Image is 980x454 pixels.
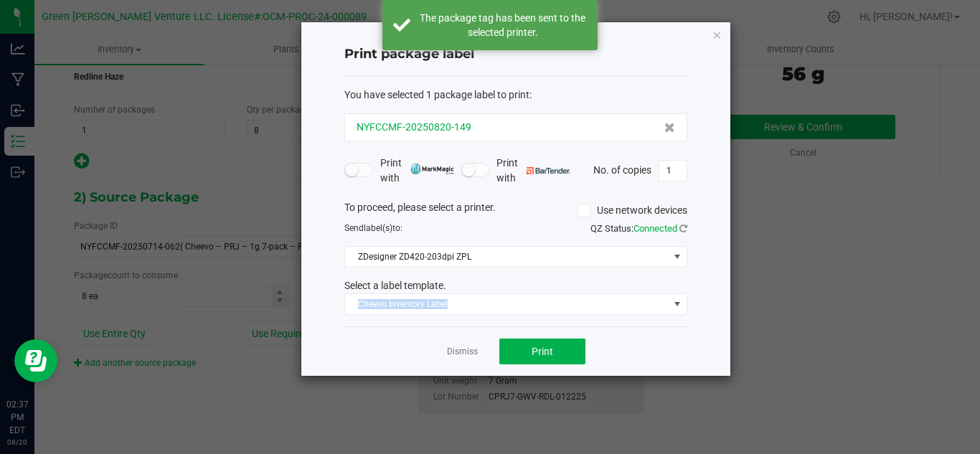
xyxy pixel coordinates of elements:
[334,278,698,293] div: Select a label template.
[344,89,529,100] span: You have selected 1 package label to print
[364,223,392,233] span: label(s)
[380,156,454,186] span: Print with
[532,346,553,357] span: Print
[593,164,651,175] span: No. of copies
[633,223,677,234] span: Connected
[499,339,585,364] button: Print
[14,339,57,382] iframe: Resource center
[344,223,402,233] span: Send to:
[344,88,687,103] div: :
[410,164,454,174] img: mark_magic_cybra.png
[590,223,687,234] span: QZ Status:
[334,200,698,222] div: To proceed, please select a printer.
[418,11,587,39] div: The package tag has been sent to the selected printer.
[345,247,669,267] span: ZDesigner ZD420-203dpi ZPL
[496,156,570,186] span: Print with
[578,203,687,218] label: Use network devices
[344,45,687,64] h4: Print package label
[357,120,471,135] span: NYFCCMF-20250820-149
[447,346,478,358] a: Dismiss
[345,294,669,314] span: Cheevo Inventory Label
[527,167,570,174] img: bartender.png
